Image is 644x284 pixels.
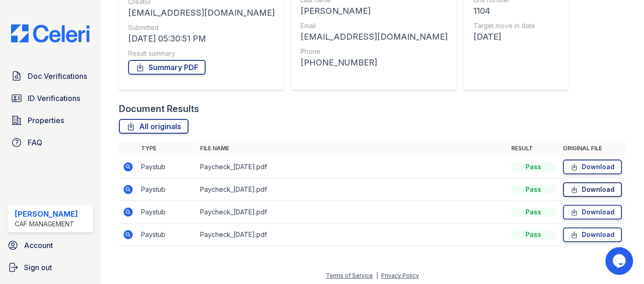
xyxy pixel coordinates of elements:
div: Result summary [128,49,275,58]
div: Pass [511,207,555,217]
a: Download [563,205,622,219]
th: File name [196,141,508,156]
div: 1104 [473,5,559,18]
div: [EMAIL_ADDRESS][DOMAIN_NAME] [128,6,275,19]
div: | [376,272,378,279]
a: Privacy Policy [381,272,419,279]
div: Document Results [119,102,199,115]
a: Sign out [4,258,97,277]
td: Paycheck_[DATE].pdf [196,224,508,246]
div: Phone [301,47,447,56]
th: Type [137,141,196,156]
a: Download [563,160,622,174]
div: Submitted [128,23,275,32]
a: Doc Verifications [7,67,93,85]
span: ID Verifications [28,93,80,104]
span: Properties [28,115,64,126]
td: Paystub [137,224,196,246]
td: Paycheck_[DATE].pdf [196,178,508,201]
div: Pass [511,185,555,194]
td: Paystub [137,201,196,224]
div: [DATE] 05:30:51 PM [128,32,275,45]
div: [PHONE_NUMBER] [301,56,447,69]
a: Account [4,236,97,254]
td: Paycheck_[DATE].pdf [196,156,508,178]
td: Paystub [137,156,196,178]
span: FAQ [28,137,42,148]
div: Pass [511,162,555,172]
div: [PERSON_NAME] [301,5,447,18]
div: [PERSON_NAME] [15,208,78,219]
div: [EMAIL_ADDRESS][DOMAIN_NAME] [301,30,447,43]
div: [DATE] [473,30,559,43]
a: Summary PDF [128,60,206,75]
a: All originals [119,119,189,134]
span: Sign out [24,262,52,273]
a: ID Verifications [7,89,93,107]
div: Target move in date [473,21,559,30]
img: CE_Logo_Blue-a8612792a0a2168367f1c8372b55b34899dd931a85d93a1a3d3e32e68fde9ad4.png [4,24,97,42]
div: Email [301,21,447,30]
th: Result [508,141,559,156]
td: Paycheck_[DATE].pdf [196,201,508,224]
iframe: chat widget [605,247,635,275]
td: Paystub [137,178,196,201]
span: Doc Verifications [28,71,87,82]
th: Original file [559,141,626,156]
span: Account [24,240,53,251]
a: Properties [7,111,93,130]
a: Download [563,182,622,197]
a: FAQ [7,133,93,152]
a: Terms of Service [326,272,373,279]
div: Pass [511,230,555,239]
a: Download [563,227,622,242]
div: CAF Management [15,219,78,229]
